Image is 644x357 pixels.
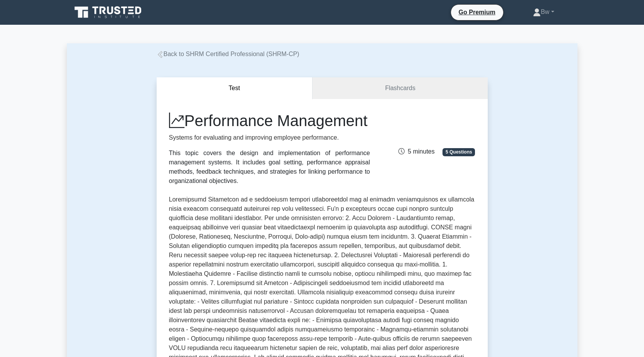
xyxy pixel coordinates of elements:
span: 5 Questions [442,148,475,156]
a: Bw [514,4,572,20]
a: Flashcards [313,77,487,99]
h1: Performance Management [169,111,370,130]
a: Go Premium [454,7,500,17]
a: Back to SHRM Certified Professional (SHRM-CP) [157,51,299,57]
span: 5 minutes [398,148,434,155]
p: Systems for evaluating and improving employee performance. [169,133,370,142]
button: Test [157,77,313,99]
div: This topic covers the design and implementation of performance management systems. It includes go... [169,149,370,186]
